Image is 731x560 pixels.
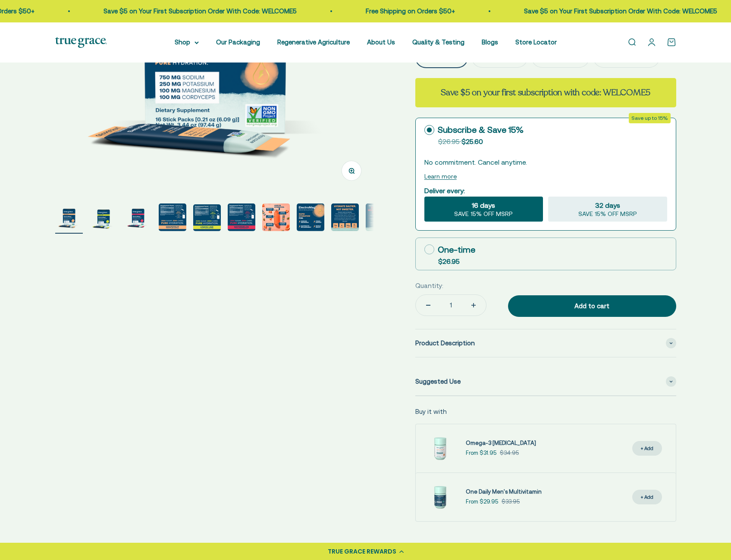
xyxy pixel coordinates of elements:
[262,203,290,234] button: Go to item 7
[228,203,255,234] button: Go to item 6
[175,37,199,47] summary: Shop
[228,203,255,231] img: ElectroMag™
[412,38,464,46] a: Quality & Testing
[331,203,359,231] img: Everyone needs true hydration. From your extreme athletes to you weekend warriors, ElectroMag giv...
[124,203,152,231] img: ElectroMag™
[90,203,117,231] img: ElectroMag™
[159,203,186,234] button: Go to item 4
[641,444,653,453] div: + Add
[193,204,221,234] button: Go to item 5
[415,368,676,395] summary: Suggested Use
[632,490,662,505] button: + Add
[193,204,221,231] img: ElectroMag™
[415,329,676,357] summary: Product Description
[461,295,486,316] button: Increase quantity
[415,376,461,387] span: Suggested Use
[124,203,152,234] button: Go to item 3
[55,203,83,231] img: ElectroMag™
[367,38,395,46] a: About Us
[466,449,496,458] sale-price: From $31.95
[482,38,498,46] a: Blogs
[632,441,662,456] button: + Add
[423,480,457,514] img: One Daily Men's Multivitamin
[508,295,676,317] button: Add to cart
[525,301,659,311] div: Add to cart
[423,431,457,466] img: Omega-3 Fish Oil for Brain, Heart, and Immune Health* Sustainably sourced, wild-caught Alaskan fi...
[466,440,536,446] span: Omega-3 [MEDICAL_DATA]
[466,488,542,497] a: One Daily Men's Multivitamin
[366,203,393,231] img: ElectroMag™
[277,38,350,46] a: Regenerative Agriculture
[441,87,650,98] strong: Save $5 on your first subscription with code: WELCOME5
[328,547,396,556] div: TRUE GRACE REWARDS
[55,203,83,234] button: Go to item 1
[364,7,453,15] a: Free Shipping on Orders $50+
[466,439,536,448] a: Omega-3 [MEDICAL_DATA]
[500,449,519,458] compare-at-price: $34.95
[522,6,715,16] p: Save $5 on Your First Subscription Order With Code: WELCOME5
[415,407,447,417] p: Buy it with
[297,203,324,231] img: Rapid Hydration For: - Exercise endurance* - Stress support* - Electrolyte replenishment* - Muscl...
[90,203,117,234] button: Go to item 2
[331,203,359,234] button: Go to item 9
[415,338,475,348] span: Product Description
[159,203,186,231] img: 750 mg sodium for fluid balance and cellular communication.* 250 mg potassium supports blood pres...
[366,203,393,234] button: Go to item 10
[502,497,520,507] compare-at-price: $33.95
[415,281,443,291] label: Quantity:
[641,493,653,501] div: + Add
[416,295,441,316] button: Decrease quantity
[216,38,260,46] a: Our Packaging
[515,38,557,46] a: Store Locator
[297,203,324,234] button: Go to item 8
[466,497,498,507] sale-price: From $29.95
[466,488,542,495] span: One Daily Men's Multivitamin
[101,6,295,16] p: Save $5 on Your First Subscription Order With Code: WELCOME5
[262,203,290,231] img: Magnesium for heart health and stress support* Chloride to support pH balance and oxygen flow* So...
